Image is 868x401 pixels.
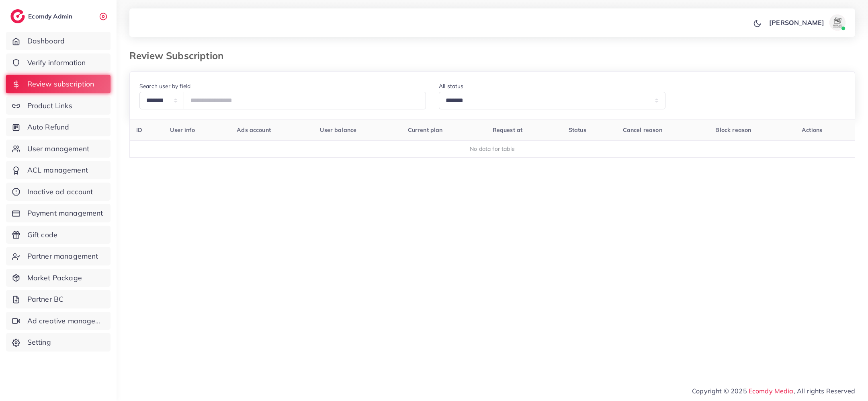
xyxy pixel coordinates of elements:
[129,50,230,62] h3: Review Subscription
[27,337,51,348] span: Setting
[27,230,57,240] span: Gift code
[6,140,111,158] a: User management
[6,333,111,352] a: Setting
[139,82,190,90] label: Search user by field
[27,273,82,283] span: Market Package
[27,36,65,46] span: Dashboard
[237,126,271,134] span: Ads account
[569,126,586,134] span: Status
[749,387,794,395] a: Ecomdy Media
[493,126,523,134] span: Request at
[27,187,93,197] span: Inactive ad account
[6,97,111,115] a: Product Links
[27,316,104,326] span: Ad creative management
[439,82,464,90] label: All status
[170,126,194,134] span: User info
[6,183,111,201] a: Inactive ad account
[692,386,855,396] span: Copyright © 2025
[829,14,845,31] img: avatar
[802,126,822,134] span: Actions
[6,75,111,93] a: Review subscription
[623,126,662,134] span: Cancel reason
[10,9,25,23] img: logo
[6,247,111,265] a: Partner management
[715,126,751,134] span: Block reason
[6,118,111,136] a: Auto Refund
[27,251,98,261] span: Partner management
[27,58,86,68] span: Verify information
[794,386,855,396] span: , All rights Reserved
[6,226,111,244] a: Gift code
[6,53,111,72] a: Verify information
[27,144,89,154] span: User management
[6,312,111,330] a: Ad creative management
[27,122,70,132] span: Auto Refund
[134,145,851,153] div: No data for table
[6,32,111,50] a: Dashboard
[27,294,64,304] span: Partner BC
[136,126,142,134] span: ID
[6,269,111,287] a: Market Package
[6,161,111,179] a: ACL management
[320,126,356,134] span: User balance
[27,208,103,218] span: Payment management
[27,101,72,111] span: Product Links
[27,79,94,89] span: Review subscription
[6,290,111,308] a: Partner BC
[769,18,824,27] p: [PERSON_NAME]
[28,12,74,20] h2: Ecomdy Admin
[6,204,111,222] a: Payment management
[765,14,849,31] a: [PERSON_NAME]avatar
[27,165,88,175] span: ACL management
[10,9,74,23] a: logoEcomdy Admin
[408,126,443,134] span: Current plan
